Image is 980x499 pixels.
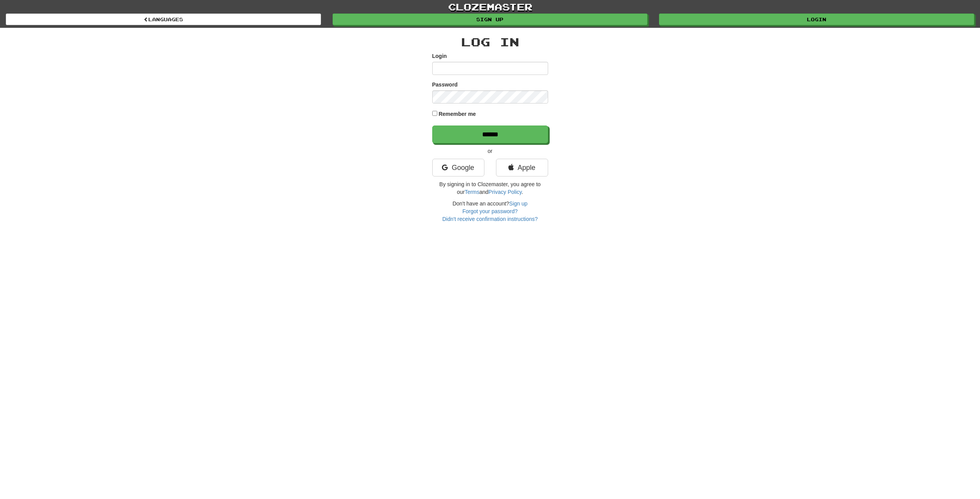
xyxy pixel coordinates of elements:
a: Terms [465,189,479,195]
h2: Log In [432,36,548,48]
a: Languages [6,14,321,25]
a: Didn't receive confirmation instructions? [442,216,538,222]
a: Login [659,14,974,25]
a: Privacy Policy [488,189,521,195]
a: Google [432,159,484,177]
p: or [432,147,548,155]
label: Login [432,52,447,60]
a: Sign up [333,14,648,25]
a: Apple [496,159,548,177]
label: Remember me [438,110,476,118]
a: Sign up [509,200,527,207]
label: Password [432,81,458,88]
a: Forgot your password? [462,208,518,214]
p: By signing in to Clozemaster, you agree to our and . [432,180,548,196]
div: Don't have an account? [432,200,548,223]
